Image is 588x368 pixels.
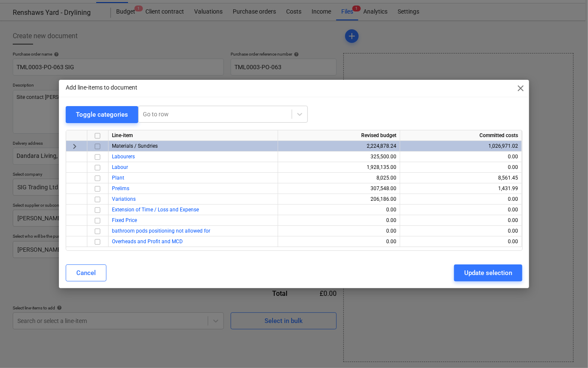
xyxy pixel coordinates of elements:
a: Plant [112,175,124,181]
div: 0.00 [281,205,396,215]
span: keyboard_arrow_right [70,141,80,152]
div: 1,431.99 [404,183,518,194]
a: Extension of Time / Loss and Expense [112,207,199,213]
p: Add line-items to document [66,83,137,92]
div: 0.00 [404,226,518,236]
a: bathroom pods positioning not allowed for [112,228,210,234]
div: 8,561.45 [404,173,518,183]
div: Revised budget [278,130,400,141]
div: 325,500.00 [281,152,396,162]
button: Toggle categories [66,106,138,123]
div: Committed costs [400,130,522,141]
div: Update selection [464,267,512,278]
span: Materials / Sundries [112,143,158,149]
div: 8,025.00 [281,173,396,183]
div: 0.00 [404,162,518,173]
div: 0.00 [404,152,518,162]
button: Update selection [454,264,522,281]
a: Labourers [112,154,135,160]
div: 0.00 [404,205,518,215]
button: Cancel [66,264,106,281]
div: 307,548.00 [281,183,396,194]
div: 0.00 [281,236,396,247]
span: close [516,83,526,93]
div: Line-item [109,130,278,141]
a: Overheads and Profit and MCD [112,239,183,244]
div: 2,224,878.24 [281,141,396,152]
div: Cancel [76,267,96,278]
div: 1,026,971.02 [404,141,518,152]
a: Fixed Price [112,217,137,223]
div: Toggle categories [76,109,128,120]
iframe: Chat Widget [546,327,588,368]
div: 0.00 [281,215,396,226]
div: 0.00 [404,215,518,226]
div: 0.00 [281,226,396,236]
div: 0.00 [404,194,518,205]
div: 0.00 [404,236,518,247]
div: 1,928,135.00 [281,162,396,173]
a: Variations [112,196,136,202]
a: Labour [112,164,128,170]
a: Prelims [112,185,129,191]
div: 206,186.00 [281,194,396,205]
